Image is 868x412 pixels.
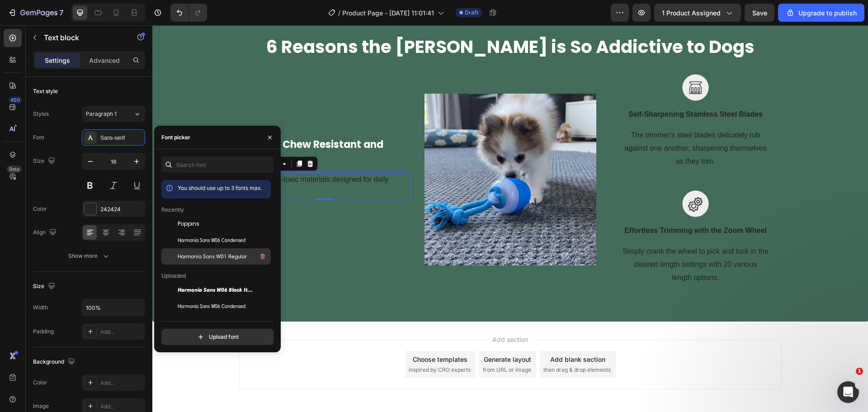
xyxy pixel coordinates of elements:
p: Recently [161,206,184,214]
p: The trimmer's steel blades delicately rub against one another, sharpening themselves as they trim. [458,104,628,142]
span: / [338,8,340,18]
p: Text block [44,32,121,43]
span: inspired by CRO experts [256,341,318,349]
span: Harmonia Sans W01 Regular [178,252,247,260]
div: Styles [33,110,49,118]
span: Poppins [178,220,199,228]
span: Harmonia Sans W06 Black Italic [178,286,253,294]
button: Upgrade to publish [778,4,864,22]
p: Effortless Trimming with the Zoom Wheel [458,200,628,211]
div: Sans-serif [100,134,143,142]
button: 1 product assigned [654,4,741,22]
div: Color [33,379,47,387]
p: Uploaded [161,272,186,280]
p: Self-Sharpening Stainless Steel Blades [458,84,628,95]
span: Paragraph 1 [86,110,117,118]
p: Advanced [89,56,120,65]
div: 242424 [100,205,143,213]
div: Background [33,356,77,368]
div: Color [33,205,47,213]
span: Save [752,9,767,17]
img: product_review_img_15.webp [272,68,444,240]
span: 1 [856,368,863,375]
button: Upload font [161,329,274,345]
iframe: Intercom live chat [837,381,859,403]
span: then drag & drop elements [391,341,458,349]
div: Text style [33,87,58,95]
button: Show more [33,248,145,264]
div: Upgrade to publish [786,8,857,18]
span: Product Page - [DATE] 11:01:41 [342,8,434,18]
span: 1 product assigned [662,8,721,18]
div: Size [33,155,57,167]
span: Add section [336,309,379,319]
button: 7 [4,4,67,22]
div: Add... [100,403,143,411]
div: 450 [9,96,22,104]
span: from URL or image [330,341,379,349]
button: Save [745,4,774,22]
span: Harmonia Sans W06 Condensed [178,236,245,244]
iframe: To enrich screen reader interactions, please activate Accessibility in Grammarly extension settings [152,25,868,412]
input: Search font [161,156,274,173]
div: Width [33,303,48,312]
span: Harmonia Sans W06 Condensed [178,302,245,310]
div: Add... [100,379,143,387]
div: Upload font [196,332,239,341]
div: Font picker [161,133,190,142]
p: Simply crank the wheel to pick and lock in the desired length settings with 20 various length opt... [458,220,628,259]
div: Choose templates [260,329,315,339]
div: Align [33,227,58,239]
input: Auto [82,299,145,316]
div: Add blank section [398,329,453,339]
button: Paragraph 1 [82,106,145,122]
div: Font [33,133,44,142]
span: Draft [465,9,478,17]
div: Padding [33,327,54,336]
div: Beta [7,166,22,173]
span: You should use up to 3 fonts max. [178,185,262,191]
div: Image [33,402,49,410]
p: Settings [45,56,70,65]
div: Add... [100,328,143,336]
div: Generate layout [331,329,379,339]
div: Show more [68,251,110,260]
div: Size [33,280,57,293]
p: 7 [59,7,63,18]
div: Undo/Redo [170,4,207,22]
